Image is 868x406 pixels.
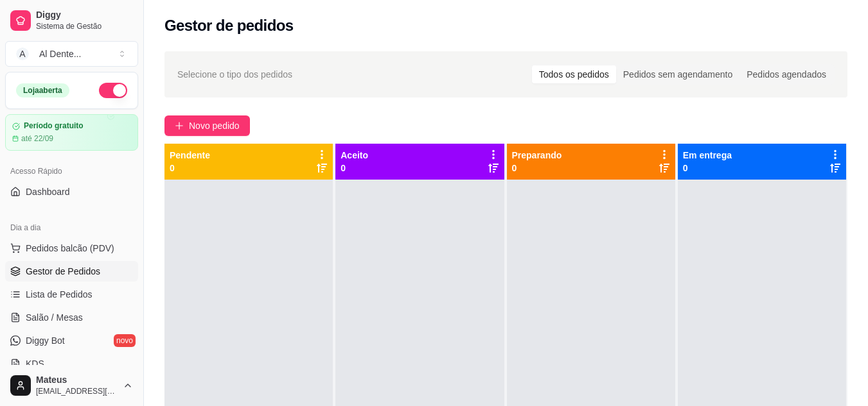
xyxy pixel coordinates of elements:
[5,238,138,258] button: Pedidos balcão (PDV)
[5,41,138,67] button: Select a team
[170,149,210,162] p: Pendente
[5,370,138,401] button: Mateus[EMAIL_ADDRESS][DOMAIN_NAME]
[5,284,138,305] a: Lista de Pedidos
[164,115,250,136] button: Novo pedido
[24,121,84,131] article: Período gratuito
[16,83,69,97] div: Loja aberta
[170,162,210,174] p: 0
[616,65,740,83] div: Pedidos sem agendamento
[36,10,133,21] span: Diggy
[26,185,70,198] span: Dashboard
[5,182,138,202] a: Dashboard
[26,242,114,255] span: Pedidos balcão (PDV)
[5,330,138,351] a: Diggy Botnovo
[5,5,138,36] a: DiggySistema de Gestão
[512,149,562,162] p: Preparando
[36,386,118,396] span: [EMAIL_ADDRESS][DOMAIN_NAME]
[26,265,100,278] span: Gestor de Pedidos
[36,21,133,31] span: Sistema de Gestão
[5,217,138,238] div: Dia a dia
[341,149,368,162] p: Aceito
[21,133,53,144] article: até 22/09
[99,83,127,98] button: Alterar Status
[39,47,81,60] div: Al Dente ...
[26,334,65,347] span: Diggy Bot
[177,67,292,81] span: Selecione o tipo dos pedidos
[189,119,240,133] span: Novo pedido
[26,357,44,370] span: KDS
[740,65,833,83] div: Pedidos agendados
[683,162,732,174] p: 0
[5,114,138,151] a: Período gratuitoaté 22/09
[26,311,83,324] span: Salão / Mesas
[175,121,184,130] span: plus
[683,149,732,162] p: Em entrega
[5,161,138,182] div: Acesso Rápido
[532,65,616,83] div: Todos os pedidos
[512,162,562,174] p: 0
[5,307,138,328] a: Salão / Mesas
[164,15,294,36] h2: Gestor de pedidos
[16,47,29,60] span: A
[5,261,138,282] a: Gestor de Pedidos
[26,288,93,301] span: Lista de Pedidos
[36,375,118,386] span: Mateus
[5,353,138,374] a: KDS
[341,162,368,174] p: 0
